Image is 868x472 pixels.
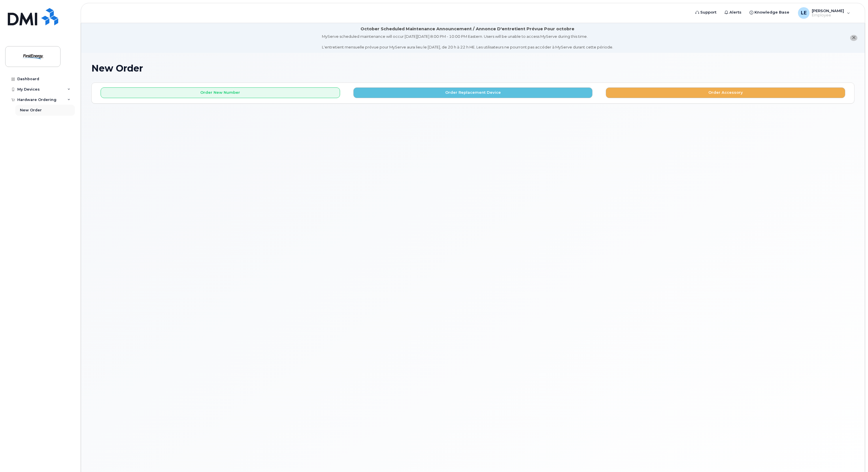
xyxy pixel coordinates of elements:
[361,26,574,32] div: October Scheduled Maintenance Announcement / Annonce D'entretient Prévue Pour octobre
[101,87,340,98] button: Order New Number
[850,35,857,41] button: close notification
[843,447,864,468] iframe: Messenger Launcher
[353,87,593,98] button: Order Replacement Device
[322,34,613,50] div: MyServe scheduled maintenance will occur [DATE][DATE] 8:00 PM - 10:00 PM Eastern. Users will be u...
[606,87,845,98] button: Order Accessory
[91,63,854,73] h1: New Order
